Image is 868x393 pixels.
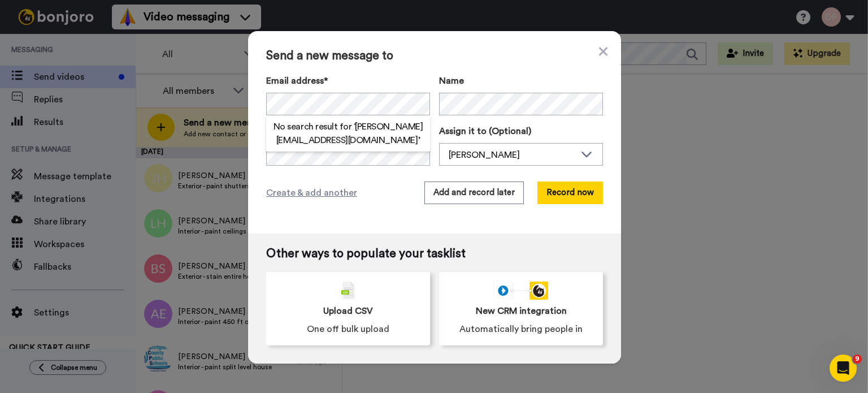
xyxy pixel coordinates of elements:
[341,282,355,300] img: csv-grey.png
[494,282,548,300] div: animation
[266,49,603,63] span: Send a new message to
[266,74,430,88] label: Email address*
[853,355,862,364] span: 9
[266,186,357,200] span: Create & add another
[449,148,575,162] div: [PERSON_NAME]
[424,182,524,204] button: Add and record later
[323,304,373,318] span: Upload CSV
[307,322,389,336] span: One off bulk upload
[439,124,603,138] label: Assign it to (Optional)
[476,304,567,318] span: New CRM integration
[537,182,603,204] button: Record now
[830,355,857,382] iframe: Intercom live chat
[266,120,430,147] h2: No search result for ‘ [PERSON_NAME][EMAIL_ADDRESS][DOMAIN_NAME] ’
[459,322,583,336] span: Automatically bring people in
[266,247,603,261] span: Other ways to populate your tasklist
[439,74,464,88] span: Name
